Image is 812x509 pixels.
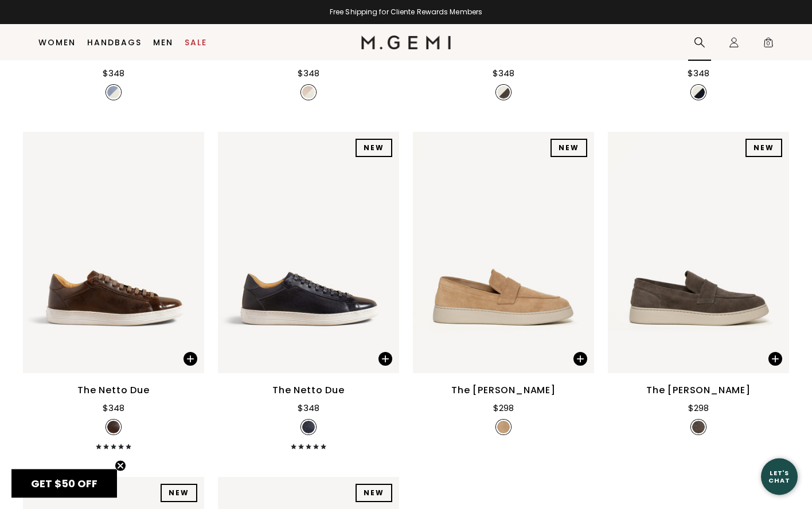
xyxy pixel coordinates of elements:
[77,383,149,397] div: The Netto Due
[413,132,594,449] a: The [PERSON_NAME]$298
[493,66,514,80] div: $348
[551,139,587,157] div: NEW
[608,132,789,449] a: The [PERSON_NAME]$298
[103,401,124,415] div: $348
[451,383,556,397] div: The [PERSON_NAME]
[23,132,204,373] img: The Netto Due
[185,38,207,47] a: Sale
[87,38,142,47] a: Handbags
[356,484,392,502] div: NEW
[38,38,76,47] a: Women
[218,132,399,373] img: The Netto Due
[688,66,709,80] div: $348
[646,383,751,397] div: The [PERSON_NAME]
[302,86,315,99] img: v_7385340477499_SWATCH_50x.jpg
[298,66,319,80] div: $348
[302,421,315,433] img: v_7332175380539_SWATCH_50x.jpg
[153,38,173,47] a: Men
[107,421,120,433] img: v_7332175347771_SWATCH_50x.jpg
[356,139,392,157] div: NEW
[413,132,594,373] img: The Lorenzo
[608,132,789,373] img: The Lorenzo
[161,484,197,502] div: NEW
[23,132,204,449] a: The Netto Due$348
[497,86,510,99] img: v_7385340510267_SWATCH_50x.jpg
[361,36,451,49] img: M.Gemi
[688,401,709,415] div: $298
[31,476,97,491] span: GET $50 OFF
[298,401,319,415] div: $348
[745,139,782,157] div: NEW
[11,469,117,498] div: GET $50 OFFClose teaser
[497,421,510,433] img: v_7385130238011_SWATCH_50x.jpg
[272,383,344,397] div: The Netto Due
[103,66,124,80] div: $348
[692,421,705,433] img: v_7385130336315_SWATCH_50x.jpg
[493,401,514,415] div: $298
[115,460,126,471] button: Close teaser
[692,86,705,99] img: v_7385340543035_SWATCH_50x.jpg
[761,469,798,483] div: Let's Chat
[107,86,120,99] img: v_7385340444731_SWATCH_50x.jpg
[218,132,399,449] a: The Netto Due$348
[763,39,774,50] span: 0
